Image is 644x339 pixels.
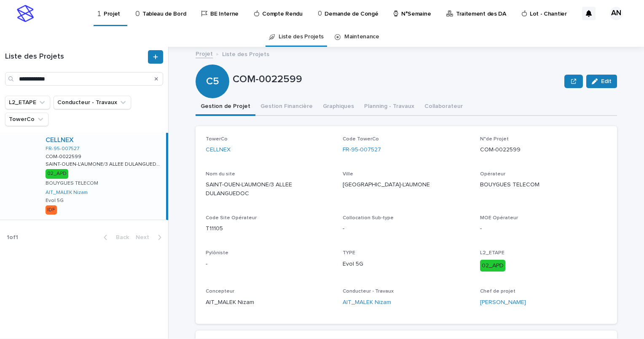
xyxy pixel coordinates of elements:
p: T11105 [206,224,333,233]
p: COM-0022599 [480,145,607,154]
a: AIT_MALEK Nizam [343,298,391,307]
span: Next [136,234,154,240]
a: CELLNEX [46,136,74,144]
button: Back [97,234,132,241]
p: BOUYGUES TELECOM [46,180,98,186]
div: IDF [46,205,57,215]
a: Liste des Projets [279,27,324,47]
p: COM-0022599 [233,73,561,86]
button: Edit [586,75,617,88]
span: N°de Projet [480,137,509,142]
p: Evol 5G [343,260,470,269]
span: L2_ETAPE [480,250,504,256]
a: Projet [196,48,213,58]
a: CELLNEX [206,145,231,154]
button: TowerCo [5,113,48,126]
span: Ville [343,172,353,177]
p: Evol 5G [46,198,64,204]
p: BOUYGUES TELECOM [480,180,607,189]
span: TowerCo [206,137,228,142]
a: [PERSON_NAME] [480,298,526,307]
p: SAINT-OUEN-L'AUMONE/3 ALLEE DULANGUEDOC [46,160,164,167]
button: Gestion de Projet [196,98,255,116]
span: Concepteur [206,289,234,294]
div: AN [609,7,623,20]
button: Planning - Travaux [359,98,419,116]
span: Code TowerCo [343,137,379,142]
img: stacker-logo-s-only.png [17,5,34,22]
button: L2_ETAPE [5,96,50,109]
span: Collocation Sub-type [343,215,394,221]
h1: Liste des Projets [5,52,146,62]
span: Back [111,234,129,240]
span: Pylôniste [206,250,228,256]
p: [GEOGRAPHIC_DATA]-L'AUMONE [343,180,470,189]
a: FR-95-007527 [343,145,381,154]
p: - [343,224,470,233]
a: AIT_MALEK Nizam [46,190,88,196]
span: Edit [601,78,612,84]
span: Nom du site [206,172,235,177]
div: 02_APD [480,260,505,272]
a: FR-95-007527 [46,146,79,152]
button: Collaborateur [419,98,468,116]
span: Opérateur [480,172,505,177]
p: SAINT-OUEN-L'AUMONE/3 ALLEE DULANGUEDOC [206,180,333,198]
div: C5 [196,41,229,87]
span: MOE Opérateur [480,215,518,221]
button: Graphiques [318,98,359,116]
span: Conducteur - Travaux [343,289,394,294]
span: TYPE [343,250,355,256]
button: Conducteur - Travaux [54,96,131,109]
input: Search [5,72,163,86]
button: Next [132,234,168,241]
p: COM-0022599 [46,152,83,160]
span: Chef de projet [480,289,515,294]
p: AIT_MALEK Nizam [206,298,333,307]
p: Liste des Projets [222,49,269,58]
p: - [480,224,607,233]
span: Code Site Opérateur [206,215,257,221]
p: - [206,260,333,269]
a: Maintenance [344,27,379,47]
button: Gestion Financière [255,98,318,116]
div: 02_APD [46,169,68,178]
